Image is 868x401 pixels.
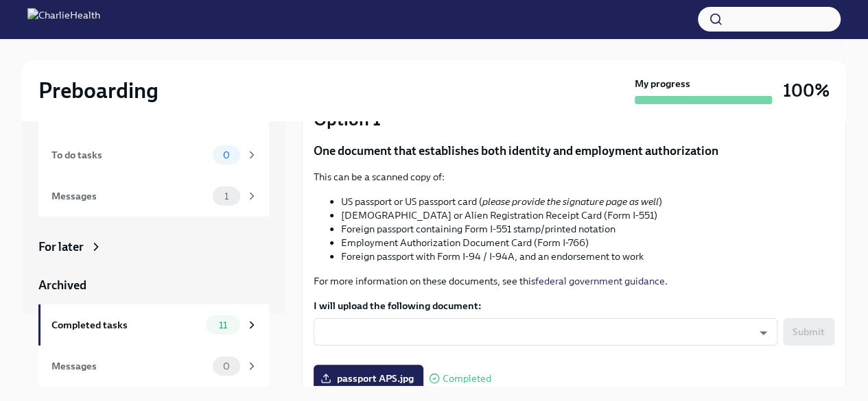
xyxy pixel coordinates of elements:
[38,239,84,255] div: For later
[38,175,269,217] a: Messages1
[535,275,665,287] a: federal government guidance
[38,77,159,104] h2: Preboarding
[51,189,207,204] div: Messages
[341,236,834,250] li: Employment Authorization Document Card (Form I-766)
[51,359,207,374] div: Messages
[341,195,834,208] li: US passport or US passport card ( )
[51,147,207,162] div: To do tasks
[211,320,235,330] span: 11
[341,222,834,236] li: Foreign passport containing Form I-551 stamp/printed notation
[51,317,200,332] div: Completed tasks
[314,318,777,345] div: ​
[314,299,834,313] label: I will upload the following document:
[482,195,659,208] em: please provide the signature page as well
[314,170,834,184] p: This can be a scanned copy of:
[215,150,238,160] span: 0
[38,134,269,175] a: To do tasks0
[314,143,834,159] p: One document that establishes both identity and employment authorization
[38,304,269,345] a: Completed tasks11
[783,78,830,103] h3: 100%
[635,77,690,90] strong: My progress
[314,365,423,392] label: passport APS.jpg
[323,372,414,385] span: passport APS.jpg
[215,361,238,372] span: 0
[341,208,834,222] li: [DEMOGRAPHIC_DATA] or Alien Registration Receipt Card (Form I-551)
[27,8,100,30] img: CharlieHealth
[341,250,834,263] li: Foreign passport with Form I-94 / I-94A, and an endorsement to work
[443,374,491,384] span: Completed
[38,239,269,255] a: For later
[314,274,834,288] p: For more information on these documents, see this .
[38,277,269,293] a: Archived
[216,191,237,202] span: 1
[38,345,269,387] a: Messages0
